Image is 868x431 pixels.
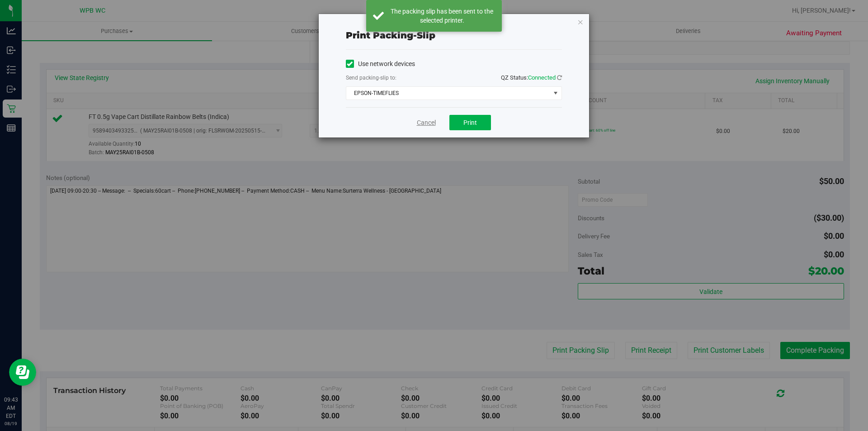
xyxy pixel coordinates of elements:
[346,30,435,41] span: Print packing-slip
[449,115,491,130] button: Print
[346,87,550,99] span: EPSON-TIMEFLIES
[9,359,36,386] iframe: Resource center
[501,74,562,81] span: QZ Status:
[417,118,436,128] a: Cancel
[528,74,556,81] span: Connected
[346,59,415,69] label: Use network devices
[346,74,396,82] label: Send packing-slip to:
[550,87,561,99] span: select
[389,7,495,25] div: The packing slip has been sent to the selected printer.
[463,119,477,126] span: Print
